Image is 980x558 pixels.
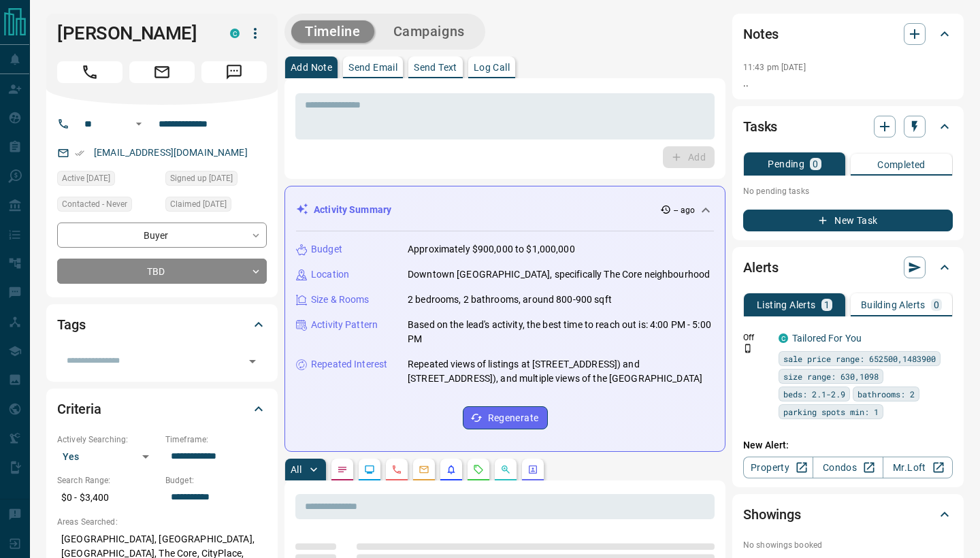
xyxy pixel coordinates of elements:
[57,393,267,425] div: Criteria
[62,171,110,185] span: Active [DATE]
[131,116,147,132] button: Open
[380,20,478,43] button: Campaigns
[743,331,770,344] p: Off
[877,160,926,169] p: Completed
[314,203,391,217] p: Activity Summary
[934,300,939,310] p: 0
[743,23,779,45] h2: Notes
[291,63,332,72] p: Add Note
[129,61,195,83] span: Email
[311,267,349,282] p: Location
[783,352,936,365] span: sale price range: 652500,1483900
[743,116,777,137] h2: Tasks
[57,516,267,528] p: Areas Searched:
[391,464,402,475] svg: Calls
[857,387,915,401] span: bathrooms: 2
[57,22,210,44] h1: [PERSON_NAME]
[414,63,457,72] p: Send Text
[743,438,953,453] p: New Alert:
[348,63,397,72] p: Send Email
[57,171,159,190] div: Wed Sep 10 2025
[743,110,953,143] div: Tasks
[337,464,348,475] svg: Notes
[57,223,267,248] div: Buyer
[57,487,159,509] p: $0 - $3,400
[743,210,953,231] button: New Task
[291,465,301,474] p: All
[500,464,511,475] svg: Opportunities
[57,433,159,446] p: Actively Searching:
[743,257,779,278] h2: Alerts
[743,18,953,50] div: Notes
[408,318,714,346] p: Based on the lead's activity, the best time to reach out is: 4:00 PM - 5:00 PM
[813,159,818,169] p: 0
[783,405,879,419] span: parking spots min: 1
[57,61,122,83] span: Call
[230,29,240,38] div: condos.ca
[57,398,101,420] h2: Criteria
[473,464,484,475] svg: Requests
[364,464,375,475] svg: Lead Browsing Activity
[57,308,267,341] div: Tags
[757,300,816,310] p: Listing Alerts
[57,474,159,487] p: Search Range:
[408,357,714,386] p: Repeated views of listings at [STREET_ADDRESS]) and [STREET_ADDRESS]), and multiple views of the ...
[743,76,953,91] p: ..
[311,318,378,332] p: Activity Pattern
[311,357,387,372] p: Repeated Interest
[743,344,753,353] svg: Push Notification Only
[243,352,262,371] button: Open
[170,197,227,211] span: Claimed [DATE]
[792,333,862,344] a: Tailored For You
[165,474,267,487] p: Budget:
[165,433,267,446] p: Timeframe:
[57,314,85,335] h2: Tags
[311,293,370,307] p: Size & Rooms
[408,267,710,282] p: Downtown [GEOGRAPHIC_DATA], specifically The Core neighbourhood
[296,197,714,223] div: Activity Summary-- ago
[463,406,548,429] button: Regenerate
[170,171,233,185] span: Signed up [DATE]
[94,147,248,158] a: [EMAIL_ADDRESS][DOMAIN_NAME]
[674,204,695,216] p: -- ago
[743,504,801,525] h2: Showings
[165,171,267,190] div: Sun Jun 23 2024
[824,300,830,310] p: 1
[743,539,953,551] p: No showings booked
[57,259,267,284] div: TBD
[446,464,457,475] svg: Listing Alerts
[861,300,926,310] p: Building Alerts
[291,20,374,43] button: Timeline
[768,159,804,169] p: Pending
[783,387,845,401] span: beds: 2.1-2.9
[75,148,84,158] svg: Email Verified
[408,293,612,307] p: 2 bedrooms, 2 bathrooms, around 800-900 sqft
[57,446,159,467] div: Yes
[419,464,429,475] svg: Emails
[527,464,538,475] svg: Agent Actions
[779,333,788,343] div: condos.ca
[783,370,879,383] span: size range: 630,1098
[743,251,953,284] div: Alerts
[474,63,510,72] p: Log Call
[408,242,575,257] p: Approximately $900,000 to $1,000,000
[311,242,342,257] p: Budget
[743,181,953,201] p: No pending tasks
[743,457,813,478] a: Property
[813,457,883,478] a: Condos
[201,61,267,83] span: Message
[743,63,806,72] p: 11:43 pm [DATE]
[883,457,953,478] a: Mr.Loft
[165,197,267,216] div: Wed Jun 26 2024
[62,197,127,211] span: Contacted - Never
[743,498,953,531] div: Showings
